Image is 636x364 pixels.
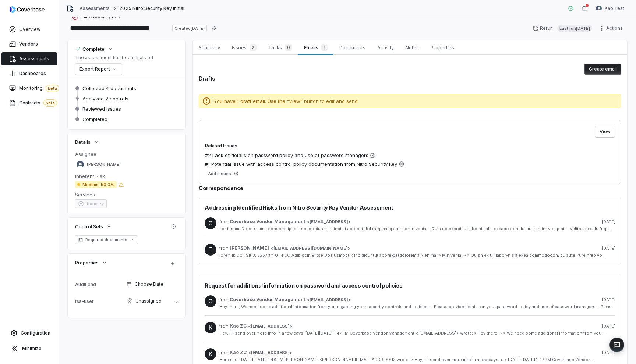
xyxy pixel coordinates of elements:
[75,191,178,198] dt: Services
[248,324,251,329] span: <
[205,152,368,159] span: #2 Lack of details on password policy and use of password managers
[73,256,110,269] button: Properties
[3,341,56,356] button: Minimize
[77,161,84,168] img: Lili Jiang avatar
[230,219,351,225] span: >
[602,297,615,303] span: [DATE]
[403,43,422,52] span: Notes
[219,350,227,356] span: from
[214,98,359,104] p: You have 1 draft email. Use the "View" button to edit and send.
[230,297,305,303] span: Coverbase Vendor Management
[374,43,397,52] span: Activity
[205,152,615,159] a: #2 Lack of details on password policy and use of password managers
[219,331,615,336] div: Hey, I'll send over more info in a few days. [DATE][DATE] 1:47 PM Coverbase Vendor Management < [...
[1,82,57,95] a: Monitoringbeta
[557,25,592,32] span: Last run [DATE]
[310,297,348,303] span: [EMAIL_ADDRESS]
[230,297,351,303] span: >
[273,246,348,251] span: [EMAIL_ADDRESS][DOMAIN_NAME]
[75,223,103,230] span: Control Sets
[230,245,269,251] span: [PERSON_NAME]
[321,44,328,51] span: 1
[82,85,136,92] span: Collected 4 documents
[10,6,45,13] img: logo-D7KZi-bG.svg
[119,6,184,11] span: 2025 Nitro Security Key Initial
[230,219,305,225] span: Coverbase Vendor Management
[205,295,216,307] span: C
[1,38,57,51] a: Vendors
[205,322,216,333] span: K
[219,219,227,225] span: from
[285,44,292,51] span: 0
[135,298,162,304] span: Unassigned
[230,323,292,329] span: >
[43,99,57,107] span: beta
[75,299,124,304] div: tss-user
[46,85,59,92] span: beta
[75,139,91,145] span: Details
[602,350,615,356] span: [DATE]
[251,324,290,329] span: [EMAIL_ADDRESS]
[19,41,38,47] span: Vendors
[602,219,615,225] span: [DATE]
[19,71,46,76] span: Dashboards
[208,22,221,35] button: Copy link
[21,330,50,336] span: Configuration
[87,162,121,167] span: [PERSON_NAME]
[205,282,402,289] span: Request for additional information on password and access control policies
[75,173,178,179] dt: Inherent Risk
[265,42,295,53] span: Tasks
[248,350,251,356] span: <
[205,161,615,168] a: #1 Potential issue with access control policy documentation from Nitro Security Key
[82,95,128,102] span: Analyzed 2 controls
[1,23,57,36] a: Overview
[3,326,56,340] a: Configuration
[219,324,227,329] span: from
[301,42,330,53] span: Emails
[1,52,57,65] a: Assessments
[75,259,99,266] span: Properties
[605,6,624,11] span: Kao Test
[75,64,122,75] button: Export Report
[250,44,257,51] span: 2
[196,43,223,52] span: Summary
[82,106,121,112] span: Reviewed issues
[75,46,105,52] div: Complete
[75,55,153,61] p: The assessment has been finalized
[229,42,259,53] span: Issues
[205,217,216,229] span: C
[205,244,216,256] span: T
[310,219,348,225] span: [EMAIL_ADDRESS]
[75,235,138,244] a: Required documents
[79,6,110,11] a: Assessments
[75,151,178,157] dt: Assignee
[172,25,207,32] span: Created [DATE]
[205,204,393,211] span: Addressing Identified Risks from Nitro Security Key Vendor Assessment
[597,23,627,34] button: Actions
[19,56,49,62] span: Assessments
[230,323,247,329] span: Kao ZC
[528,23,597,34] button: RerunLast run[DATE]
[19,85,59,92] span: Monitoring
[73,220,114,233] button: Control Sets
[205,169,241,178] button: Add issues
[135,281,163,287] span: Choose Date
[219,297,227,303] span: from
[205,143,615,149] label: Related Issues
[1,67,57,80] a: Dashboards
[251,350,290,356] span: [EMAIL_ADDRESS]
[595,126,615,137] button: View
[22,346,42,351] span: Minimize
[85,237,128,243] span: Required documents
[602,246,615,251] span: [DATE]
[596,6,602,11] img: Kao Test avatar
[219,357,615,363] div: Here it is! [DATE][DATE] 1:48 PM [PERSON_NAME] <[PERSON_NAME][EMAIL_ADDRESS]> wrote: > Hey, I'll ...
[73,135,102,149] button: Details
[591,3,629,14] button: Kao Test avatarKao Test
[199,184,621,192] h2: Correspondence
[219,246,227,251] span: from
[124,276,181,292] button: Choose Date
[584,64,621,75] button: Create email
[19,99,57,107] span: Contracts
[75,181,117,188] span: Medium | 50.0%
